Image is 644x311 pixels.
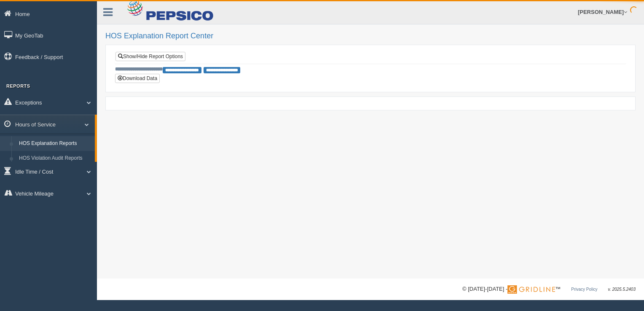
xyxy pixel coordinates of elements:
a: Show/Hide Report Options [115,52,185,61]
span: v. 2025.5.2403 [608,287,636,292]
a: Privacy Policy [571,287,597,292]
a: HOS Violation Audit Reports [15,151,95,166]
img: Gridline [507,285,555,294]
button: Download Data [115,74,160,83]
h2: HOS Explanation Report Center [105,32,636,40]
div: © [DATE]-[DATE] - ™ [462,285,636,294]
a: HOS Explanation Reports [15,136,95,151]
